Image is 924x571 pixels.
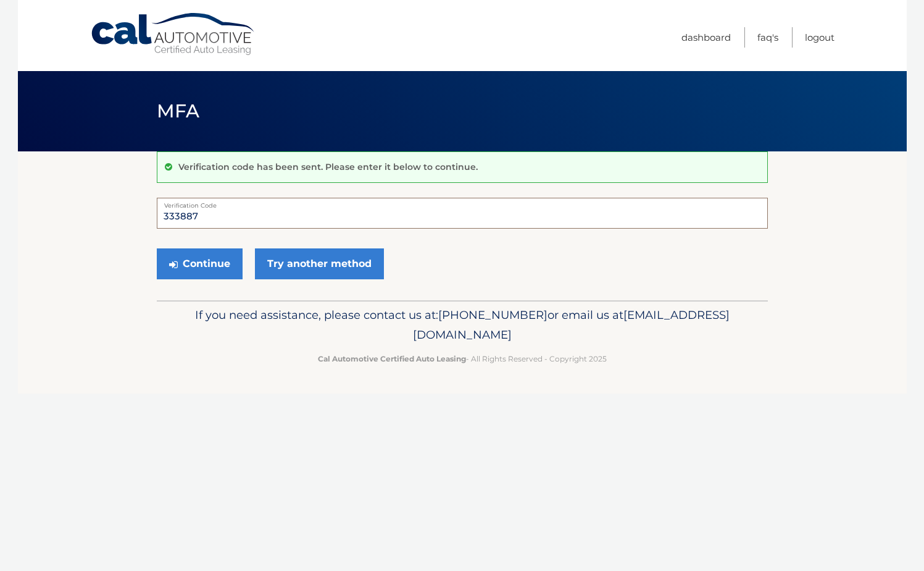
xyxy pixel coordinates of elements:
[178,161,478,172] p: Verification code has been sent. Please enter it below to continue.
[165,352,760,365] p: - All Rights Reserved - Copyright 2025
[681,27,731,48] a: Dashboard
[157,99,200,122] span: MFA
[165,305,760,345] p: If you need assistance, please contact us at: or email us at
[157,198,768,208] label: Verification Code
[157,248,243,279] button: Continue
[757,27,778,48] a: FAQ's
[90,12,257,56] a: Cal Automotive
[255,248,384,279] a: Try another method
[318,354,466,363] strong: Cal Automotive Certified Auto Leasing
[157,198,768,229] input: Verification Code
[805,27,835,48] a: Logout
[413,308,730,342] span: [EMAIL_ADDRESS][DOMAIN_NAME]
[438,308,547,322] span: [PHONE_NUMBER]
